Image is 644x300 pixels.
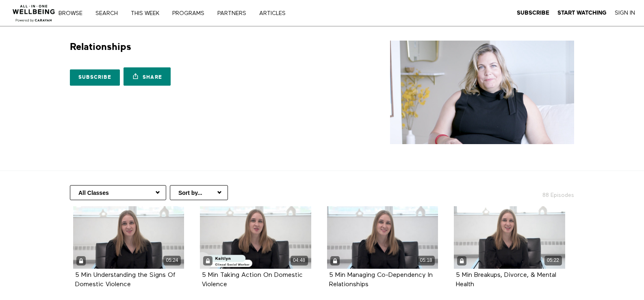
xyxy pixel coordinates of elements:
[517,10,549,16] strong: Subscribe
[327,206,438,269] a: 5 Min Managing Co-Dependency In Relationships 05:18
[75,272,176,287] a: 5 Min Understanding the Signs Of Domestic Violence
[456,272,556,287] a: 5 Min Breakups, Divorce, & Mental Health
[163,256,181,265] div: 05:24
[124,67,171,86] a: Share
[517,9,549,17] a: Subscribe
[70,41,131,53] h1: Relationships
[291,256,308,265] div: 04:48
[64,9,302,17] nav: Primary
[488,185,579,199] h2: 88 Episodes
[256,11,294,16] a: ARTICLES
[75,272,176,288] strong: 5 Min Understanding the Signs Of Domestic Violence
[417,256,435,265] div: 05:18
[202,272,303,288] strong: 5 Min Taking Action On Domestic Violence
[329,272,433,287] a: 5 Min Managing Co-Dependency In Relationships
[544,256,562,265] div: 05:22
[202,272,303,287] a: 5 Min Taking Action On Domestic Violence
[169,11,213,16] a: PROGRAMS
[456,272,556,288] strong: 5 Min Breakups, Divorce, & Mental Health
[70,69,120,86] a: Subscribe
[93,11,126,16] a: Search
[215,11,255,16] a: PARTNERS
[329,272,433,288] strong: 5 Min Managing Co-Dependency In Relationships
[390,41,574,144] img: Relationships
[557,10,607,16] strong: Start Watching
[557,9,607,17] a: Start Watching
[454,206,565,269] a: 5 Min Breakups, Divorce, & Mental Health 05:22
[128,11,168,16] a: THIS WEEK
[200,206,311,269] a: 5 Min Taking Action On Domestic Violence 04:48
[73,206,184,269] a: 5 Min Understanding the Signs Of Domestic Violence 05:24
[615,9,635,17] a: Sign In
[56,11,91,16] a: Browse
